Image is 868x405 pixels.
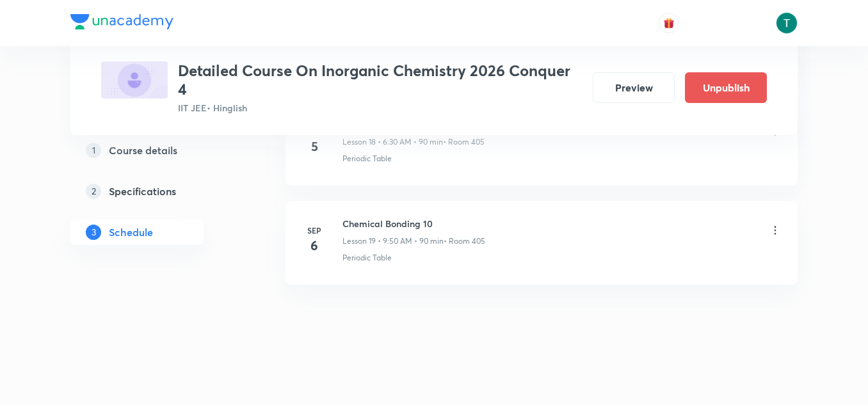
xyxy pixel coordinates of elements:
[109,143,177,158] h5: Course details
[86,225,101,240] p: 3
[70,14,173,33] a: Company Logo
[301,225,327,236] h6: Sep
[86,143,101,158] p: 1
[301,137,327,156] h4: 5
[70,179,245,204] a: 2Specifications
[685,72,767,103] button: Unpublish
[178,61,583,99] h3: Detailed Course On Inorganic Chemistry 2026 Conquer 4
[342,136,443,148] p: Lesson 18 • 6:30 AM • 90 min
[663,17,675,29] img: avatar
[342,217,485,230] h6: Chemical Bonding 10
[659,13,679,33] button: avatar
[178,101,583,115] p: IIT JEE • Hinglish
[444,235,485,247] p: • Room 405
[342,153,392,164] p: Periodic Table
[101,61,168,99] img: 9E058DC2-E555-4F91-876D-A0D363C36ED3_plus.png
[443,136,485,148] p: • Room 405
[776,12,798,34] img: Tajvendra Singh
[593,72,675,103] button: Preview
[342,235,444,247] p: Lesson 19 • 9:50 AM • 90 min
[70,138,245,163] a: 1Course details
[109,184,176,199] h5: Specifications
[70,14,173,29] img: Company Logo
[301,236,327,255] h4: 6
[342,252,392,264] p: Periodic Table
[86,184,101,199] p: 2
[109,225,153,240] h5: Schedule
